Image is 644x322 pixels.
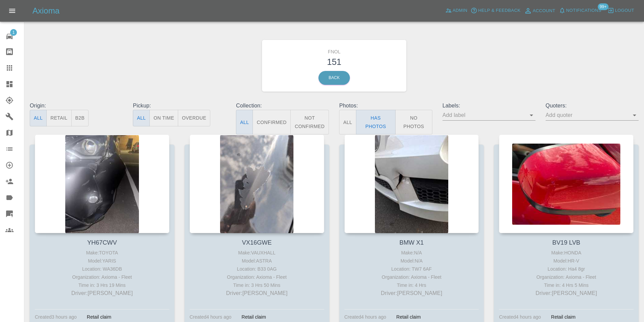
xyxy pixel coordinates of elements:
span: Account [533,7,555,15]
div: Retail claim [391,313,426,321]
div: Location: WA36DB [37,265,168,273]
div: Time in: 3 Hrs 50 Mins [191,281,323,289]
button: All [339,110,356,134]
span: Admin [453,7,468,15]
button: Has Photos [356,110,396,134]
button: Confirmed [253,110,290,134]
div: Location: TW7 6AF [346,265,477,273]
div: Model: YARIS [37,257,168,265]
a: BMW X1 [400,239,424,246]
span: 1 [10,29,17,36]
div: Created 3 hours ago [35,313,77,321]
div: Make: TOYOTA [37,249,168,257]
div: Model: N/A [346,257,477,265]
div: Created 4 hours ago [190,313,232,321]
p: Driver: [PERSON_NAME] [346,289,477,297]
p: Pickup: [133,102,226,110]
span: Notifications [566,7,601,15]
button: Open [630,110,639,120]
div: Location: Ha4 8gr [501,265,632,273]
div: Time in: 3 Hrs 19 Mins [37,281,168,289]
div: Created 4 hours ago [499,313,541,321]
button: Open [527,110,536,120]
button: On Time [149,110,178,126]
button: No Photos [395,110,432,134]
input: Add label [443,110,525,120]
button: Not Confirmed [290,110,329,134]
div: Created 4 hours ago [344,313,386,321]
div: Make: HONDA [501,249,632,257]
p: Quoters: [546,102,639,110]
a: Account [522,5,557,16]
p: Driver: [PERSON_NAME] [191,289,323,297]
div: Model: HR-V [501,257,632,265]
div: Organization: Axioma - Fleet [501,273,632,281]
span: 99+ [598,3,609,10]
button: Logout [606,5,636,16]
h3: 151 [267,55,402,68]
a: YH67CWV [87,239,117,246]
div: Make: VAUXHALL [191,249,323,257]
span: Logout [615,7,634,15]
button: Help & Feedback [469,5,522,16]
p: Collection: [236,102,329,110]
button: Open drawer [4,3,20,19]
button: All [30,110,47,126]
a: VX16GWE [242,239,272,246]
div: Location: B33 0AG [191,265,323,273]
p: Origin: [30,102,123,110]
span: Help & Feedback [478,7,520,15]
div: Retail claim [82,313,116,321]
div: Organization: Axioma - Fleet [191,273,323,281]
a: BV19 LVB [552,239,580,246]
button: All [133,110,150,126]
h5: Axioma [32,5,59,16]
div: Organization: Axioma - Fleet [346,273,477,281]
button: B2B [71,110,89,126]
button: Overdue [178,110,210,126]
p: Labels: [443,102,535,110]
p: Driver: [PERSON_NAME] [37,289,168,297]
div: Time in: 4 Hrs [346,281,477,289]
div: Time in: 4 Hrs 5 Mins [501,281,632,289]
button: Notifications [557,5,603,16]
input: Add quoter [546,110,628,120]
button: All [236,110,253,134]
div: Model: ASTRA [191,257,323,265]
p: Photos: [339,102,432,110]
button: Retail [46,110,71,126]
a: Admin [444,5,469,16]
div: Retail claim [237,313,271,321]
h6: FNOL [267,45,402,55]
p: Driver: [PERSON_NAME] [501,289,632,297]
a: Back [318,71,350,85]
div: Organization: Axioma - Fleet [37,273,168,281]
div: Retail claim [546,313,580,321]
div: Make: N/A [346,249,477,257]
